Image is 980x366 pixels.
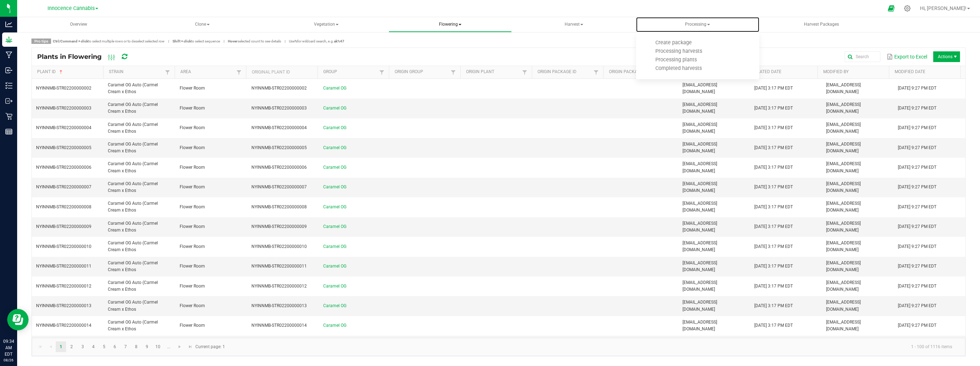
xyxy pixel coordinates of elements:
a: Caramel OG [323,224,346,229]
a: Plant IDSortable [37,69,100,75]
span: [DATE] 9:27 PM EDT [898,244,936,249]
a: Page 2 [66,341,77,352]
span: Flower Room [180,86,205,91]
span: Completed harvests [646,65,711,71]
span: Flowering [389,17,511,32]
span: [DATE] 3:17 PM EDT [754,264,793,269]
span: [DATE] 3:17 PM EDT [754,145,793,150]
span: [EMAIL_ADDRESS][DOMAIN_NAME] [682,102,717,114]
span: [EMAIL_ADDRESS][DOMAIN_NAME] [682,260,717,272]
a: Caramel OG [323,284,346,289]
span: [DATE] 3:17 PM EDT [754,224,793,229]
span: [EMAIL_ADDRESS][DOMAIN_NAME] [826,201,861,213]
span: [EMAIL_ADDRESS][DOMAIN_NAME] [826,161,861,173]
span: [EMAIL_ADDRESS][DOMAIN_NAME] [682,280,717,292]
p: 09:34 AM EDT [3,338,14,357]
span: [DATE] 3:17 PM EDT [754,284,793,289]
a: Page 8 [131,341,141,352]
a: Caramel OG [323,323,346,328]
span: NYINNMB-STR02200000009 [251,224,307,229]
inline-svg: Outbound [5,97,12,105]
span: Hi, [PERSON_NAME]! [920,5,966,11]
span: [DATE] 9:27 PM EDT [898,86,936,91]
span: [DATE] 9:27 PM EDT [898,165,936,170]
span: [EMAIL_ADDRESS][DOMAIN_NAME] [682,240,717,252]
span: [EMAIL_ADDRESS][DOMAIN_NAME] [682,221,717,233]
span: NYINNMB-STR02200000006 [251,165,307,170]
a: Overview [17,17,140,32]
a: Filter [377,68,386,77]
strong: Ctrl/Command + click [53,39,88,43]
span: [DATE] 3:17 PM EDT [754,184,793,189]
span: [DATE] 9:27 PM EDT [898,145,936,150]
a: Harvest [512,17,636,32]
span: Go to the next page [177,344,182,350]
span: [DATE] 9:27 PM EDT [898,323,936,328]
span: Use for wildcard search, e.g. [289,39,344,43]
span: Caramel OG Auto (Carmel Cream x Ethos [108,102,158,114]
a: Vegetation [265,17,388,32]
a: Caramel OG [323,145,346,150]
span: Go to the last page [187,344,193,350]
span: NYINNMB-STR02200000014 [36,323,91,328]
a: Caramel OG [323,106,346,111]
div: Plants in Flowering [37,51,140,63]
div: Manage settings [903,5,912,12]
span: NYINNMB-STR02200000002 [251,86,307,91]
a: Caramel OG [323,204,346,209]
span: Flower Room [180,106,205,111]
span: [DATE] 9:27 PM EDT [898,125,936,130]
span: NYINNMB-STR02200000012 [36,284,91,289]
span: | [220,39,228,44]
a: Filter [592,68,600,77]
input: Search [845,51,880,62]
span: [DATE] 9:27 PM EDT [898,284,936,289]
span: to select multiple rows or to deselect selected row [53,39,165,43]
li: Actions [933,51,960,62]
span: Overview [60,21,97,27]
inline-svg: Grow [5,36,12,43]
a: Clone [141,17,264,32]
a: Origin PlantSortable [466,69,520,75]
span: [DATE] 3:17 PM EDT [754,323,793,328]
span: Flower Room [180,303,205,308]
span: Flower Room [180,165,205,170]
span: [EMAIL_ADDRESS][DOMAIN_NAME] [682,122,717,134]
span: NYINNMB-STR02200000014 [251,323,307,328]
strong: Shift + click [172,39,191,43]
span: NYINNMB-STR02200000012 [251,284,307,289]
a: Filter [449,68,457,77]
span: [EMAIL_ADDRESS][DOMAIN_NAME] [826,280,861,292]
inline-svg: Inventory [5,82,12,89]
span: [EMAIL_ADDRESS][DOMAIN_NAME] [682,201,717,213]
a: Go to the last page [185,341,195,352]
a: Origin GroupSortable [395,69,449,75]
span: Caramel OG Auto (Carmel Cream x Ethos [108,320,158,331]
span: Flower Room [180,323,205,328]
a: Caramel OG [323,264,346,269]
a: Filter [163,68,172,77]
span: [DATE] 3:17 PM EDT [754,303,793,308]
strong: ak%47 [334,39,344,43]
span: Caramel OG Auto (Carmel Cream x Ethos [108,260,158,272]
span: [DATE] 9:27 PM EDT [898,303,936,308]
span: [EMAIL_ADDRESS][DOMAIN_NAME] [826,320,861,331]
span: NYINNMB-STR02200000011 [251,264,307,269]
span: [DATE] 3:17 PM EDT [754,204,793,209]
a: StrainSortable [109,69,163,75]
span: [DATE] 3:17 PM EDT [754,106,793,111]
span: Vegetation [265,17,387,32]
iframe: Resource center [7,309,29,330]
span: Caramel OG Auto (Carmel Cream x Ethos [108,300,158,311]
span: [DATE] 9:27 PM EDT [898,184,936,189]
a: Page 11 [164,341,174,352]
span: NYINNMB-STR02200000009 [36,224,91,229]
a: Caramel OG [323,184,346,189]
a: Page 9 [142,341,152,352]
a: Harvest Packages [760,17,883,32]
span: NYINNMB-STR02200000005 [251,145,307,150]
span: [EMAIL_ADDRESS][DOMAIN_NAME] [826,221,861,233]
a: Processing Create package Processing harvests Processing plants Completed harvests [636,17,759,32]
a: Caramel OG [323,86,346,91]
a: GroupSortable [323,69,377,75]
